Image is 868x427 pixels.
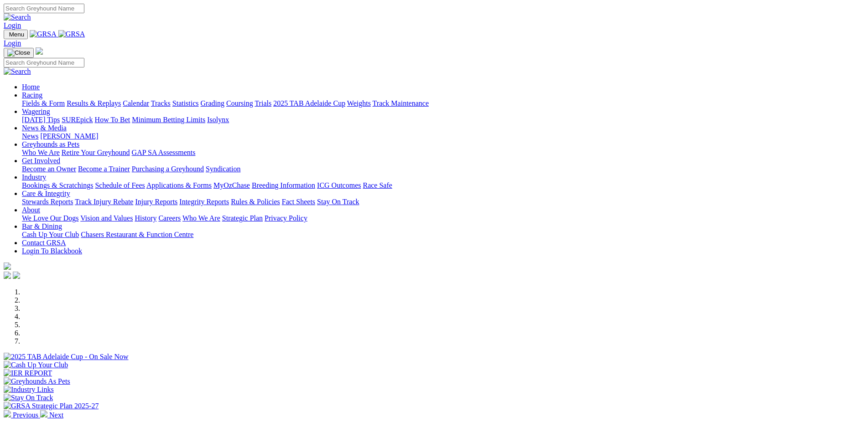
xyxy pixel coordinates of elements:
[36,47,43,55] img: logo-grsa-white.png
[179,198,229,206] a: Integrity Reports
[4,353,129,361] img: 2025 TAB Adelaide Cup - On Sale Now
[22,165,864,173] div: Get Involved
[62,149,130,156] a: Retire Your Greyhound
[373,99,429,107] a: Track Maintenance
[22,198,864,206] div: Care & Integrity
[172,99,199,107] a: Statistics
[4,67,31,76] img: Search
[132,149,196,156] a: GAP SA Assessments
[4,30,28,39] button: Toggle navigation
[95,116,130,123] a: How To Bet
[22,190,70,197] a: Care & Integrity
[22,181,864,190] div: Industry
[206,165,240,173] a: Syndication
[4,402,99,410] img: GRSA Strategic Plan 2025-27
[135,198,177,206] a: Injury Reports
[4,21,21,29] a: Login
[22,214,78,222] a: We Love Our Dogs
[4,394,53,402] img: Stay On Track
[317,181,361,189] a: ICG Outcomes
[4,13,31,21] img: Search
[347,99,371,107] a: Weights
[40,411,63,419] a: Next
[4,410,11,417] img: chevron-left-pager-white.svg
[282,198,315,206] a: Fact Sheets
[4,4,84,13] input: Search
[363,181,392,189] a: Race Safe
[75,198,133,206] a: Track Injury Rebate
[22,173,46,181] a: Industry
[22,124,67,132] a: News & Media
[132,165,204,173] a: Purchasing a Greyhound
[132,116,205,123] a: Minimum Betting Limits
[22,99,65,107] a: Fields & Form
[158,214,181,222] a: Careers
[67,99,121,107] a: Results & Replays
[40,410,47,417] img: chevron-right-pager-white.svg
[22,83,40,91] a: Home
[22,149,60,156] a: Who We Are
[13,272,20,279] img: twitter.svg
[7,49,30,57] img: Close
[22,222,62,230] a: Bar & Dining
[231,198,280,206] a: Rules & Policies
[22,132,38,140] a: News
[22,214,864,222] div: About
[135,214,156,222] a: History
[22,198,73,206] a: Stewards Reports
[22,132,864,140] div: News & Media
[22,149,864,157] div: Greyhounds as Pets
[22,206,40,214] a: About
[317,198,359,206] a: Stay On Track
[226,99,253,107] a: Coursing
[4,58,84,67] input: Search
[22,91,42,99] a: Racing
[22,231,864,239] div: Bar & Dining
[22,99,864,108] div: Racing
[151,99,171,107] a: Tracks
[222,214,263,222] a: Strategic Plan
[4,369,52,377] img: IER REPORT
[81,231,193,238] a: Chasers Restaurant & Function Centre
[22,239,66,247] a: Contact GRSA
[4,377,70,386] img: Greyhounds As Pets
[182,214,220,222] a: Who We Are
[22,247,82,255] a: Login To Blackbook
[265,214,307,222] a: Privacy Policy
[255,99,271,107] a: Trials
[273,99,345,107] a: 2025 TAB Adelaide Cup
[30,30,57,38] img: GRSA
[13,411,38,419] span: Previous
[22,181,93,189] a: Bookings & Scratchings
[22,116,60,123] a: [DATE] Tips
[123,99,149,107] a: Calendar
[4,411,40,419] a: Previous
[9,31,24,38] span: Menu
[201,99,224,107] a: Grading
[40,132,98,140] a: [PERSON_NAME]
[207,116,229,123] a: Isolynx
[22,157,60,165] a: Get Involved
[22,108,50,115] a: Wagering
[62,116,93,123] a: SUREpick
[4,361,68,369] img: Cash Up Your Club
[146,181,212,189] a: Applications & Forms
[22,165,76,173] a: Become an Owner
[22,140,79,148] a: Greyhounds as Pets
[22,116,864,124] div: Wagering
[80,214,133,222] a: Vision and Values
[213,181,250,189] a: MyOzChase
[4,48,34,58] button: Toggle navigation
[252,181,315,189] a: Breeding Information
[78,165,130,173] a: Become a Trainer
[4,272,11,279] img: facebook.svg
[22,231,79,238] a: Cash Up Your Club
[4,39,21,47] a: Login
[95,181,145,189] a: Schedule of Fees
[4,262,11,270] img: logo-grsa-white.png
[58,30,85,38] img: GRSA
[4,386,54,394] img: Industry Links
[49,411,63,419] span: Next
